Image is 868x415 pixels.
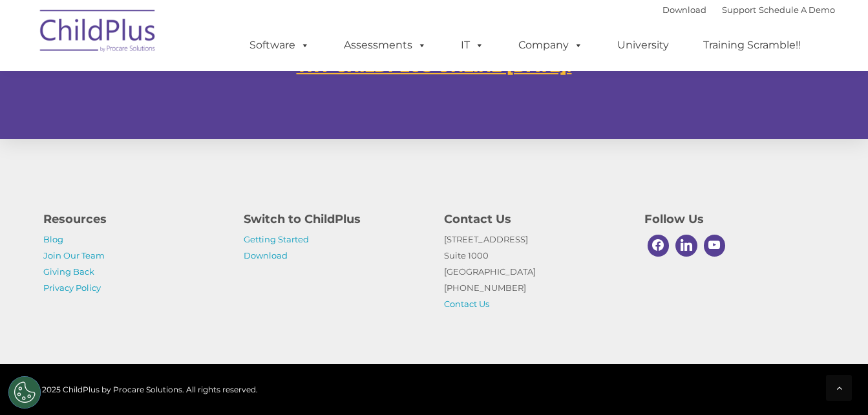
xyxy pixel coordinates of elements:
[43,282,101,293] a: Privacy Policy
[701,231,729,260] a: Youtube
[662,5,706,15] a: Download
[759,5,835,15] a: Schedule A Demo
[448,32,497,58] a: IT
[34,1,163,65] img: ChildPlus by Procare Solutions
[43,250,105,261] a: Join Our Team
[690,32,814,58] a: Training Scramble!!
[331,32,439,58] a: Assessments
[662,5,835,15] font: |
[505,32,596,58] a: Company
[672,231,701,260] a: Linkedin
[644,231,673,260] a: Facebook
[444,299,489,309] a: Contact Us
[43,266,94,277] a: Giving Back
[444,231,625,312] p: [STREET_ADDRESS] Suite 1000 [GEOGRAPHIC_DATA] [PHONE_NUMBER]
[43,234,63,244] a: Blog
[244,250,288,261] a: Download
[244,234,309,244] a: Getting Started
[722,5,756,15] a: Support
[34,385,258,394] span: © 2025 ChildPlus by Procare Solutions. All rights reserved.
[8,376,41,409] button: Cookies Settings
[644,210,825,228] h4: Follow Us
[444,210,625,228] h4: Contact Us
[244,210,425,228] h4: Switch to ChildPlus
[237,32,323,58] a: Software
[43,210,224,228] h4: Resources
[604,32,682,58] a: University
